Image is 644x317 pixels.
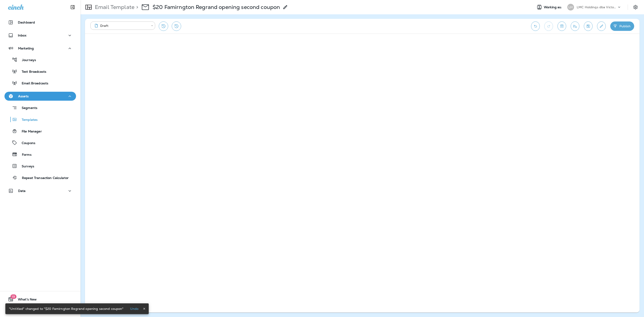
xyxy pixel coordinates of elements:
button: Toggle preview [557,21,566,31]
button: Settings [631,3,640,11]
p: Text Broadcasts [17,70,46,74]
button: Marketing [4,44,76,53]
button: Support [4,306,76,315]
p: Data [18,189,26,193]
button: Save [584,21,593,31]
button: Text Broadcasts [4,67,76,76]
p: Undo [130,307,139,311]
p: Inbox [18,34,26,37]
p: File Manager [17,130,42,134]
button: View Changelog [172,21,181,31]
button: Restore from previous version [159,21,168,31]
p: Marketing [18,47,34,50]
p: Dashboard [18,21,35,24]
p: Email Template [93,4,134,11]
button: Segments [4,103,76,113]
p: Assets [18,94,29,98]
p: Repeat Transaction Calculator [17,176,69,180]
div: Draft [93,23,148,28]
div: "Untitled" changed to "$20 Famirngton Regrand opening second coupon" [9,305,124,313]
button: Publish [610,21,634,31]
button: Surveys [4,161,76,171]
button: 19What's New [4,295,76,304]
button: Dashboard [4,18,76,27]
p: Coupons [17,141,35,145]
p: > [134,4,138,11]
button: Send test email [571,21,579,31]
button: Undo [531,21,540,31]
div: LH [567,4,574,11]
span: 19 [10,294,16,299]
button: Assets [4,92,76,101]
button: Coupons [4,138,76,147]
button: Repeat Transaction Calculator [4,173,76,182]
button: Undo [127,306,142,311]
button: Journeys [4,55,76,64]
button: Edit details [597,21,606,31]
p: LMC Holdings dba Victory Lane Quick Oil Change [577,5,617,9]
button: Collapse Sidebar [66,3,79,12]
p: Segments [17,106,37,111]
p: Forms [17,153,32,157]
p: Journeys [17,58,36,62]
p: $20 Famirngton Regrand opening second coupon [153,4,280,11]
span: What's New [13,298,37,303]
button: File Manager [4,126,76,136]
p: Surveys [17,164,34,169]
button: Inbox [4,31,76,40]
button: Forms [4,150,76,159]
span: Working as: [544,5,563,9]
p: Templates [17,118,38,122]
p: Email Broadcasts [17,81,48,86]
button: Templates [4,115,76,124]
button: Data [4,186,76,195]
button: Email Broadcasts [4,78,76,88]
